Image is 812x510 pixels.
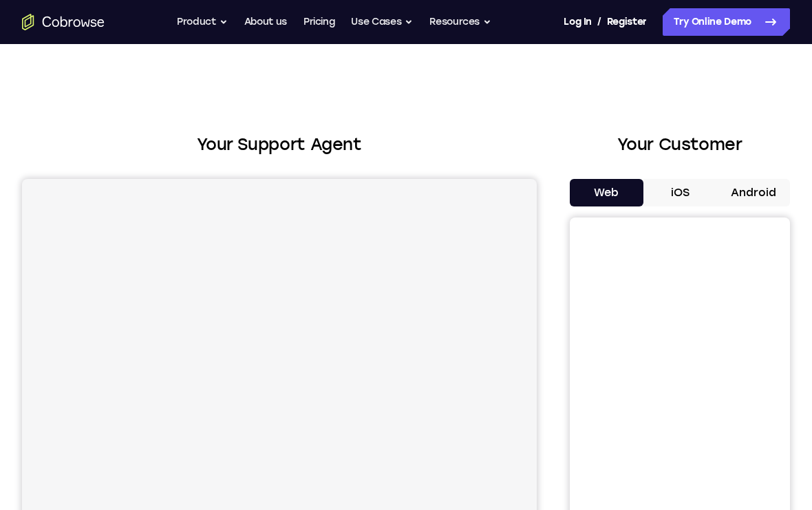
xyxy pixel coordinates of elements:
button: Resources [429,8,491,36]
a: Register [607,8,647,36]
button: iOS [643,179,717,206]
h2: Your Support Agent [22,132,537,157]
a: Go to the home page [22,14,105,30]
button: Product [177,8,228,36]
a: Log In [564,8,591,36]
a: Try Online Demo [663,8,790,36]
button: Web [570,179,643,206]
h2: Your Customer [570,132,790,157]
a: About us [244,8,287,36]
button: Use Cases [351,8,413,36]
button: Android [716,179,790,206]
span: / [597,14,601,30]
a: Pricing [303,8,335,36]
